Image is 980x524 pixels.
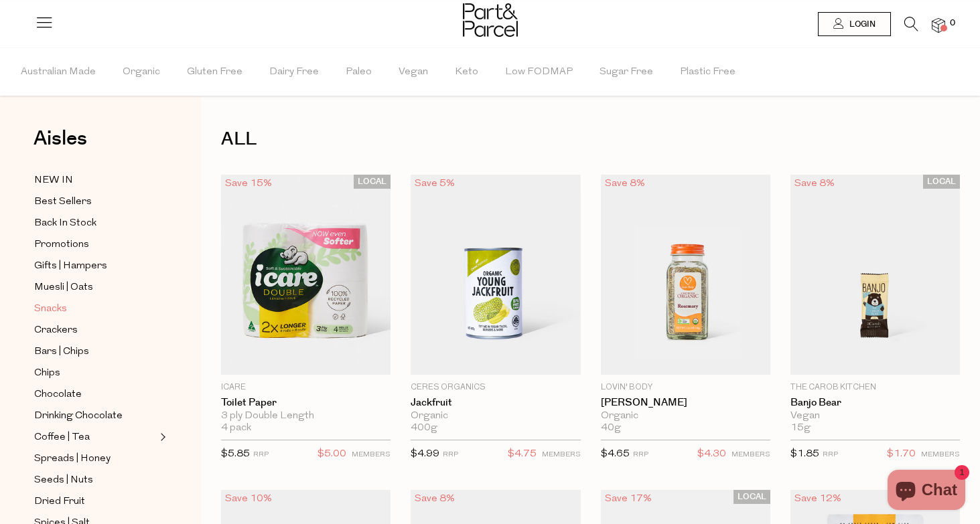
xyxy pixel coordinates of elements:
[34,451,111,467] span: Spreads | Honey
[221,381,391,394] p: icare
[601,397,770,409] a: [PERSON_NAME]
[354,175,391,189] span: LOCAL
[34,430,90,446] span: Coffee | Tea
[790,490,845,508] div: Save 12%
[790,449,819,459] span: $1.85
[34,429,156,446] a: Coffee | Tea
[318,446,346,463] span: $5.00
[34,215,156,232] a: Back In Stock
[34,472,93,489] span: Seeds | Nuts
[34,280,93,296] span: Muesli | Oats
[733,490,770,504] span: LOCAL
[542,451,581,458] small: MEMBERS
[601,422,621,434] span: 40g
[731,451,770,458] small: MEMBERS
[455,49,478,96] span: Keto
[221,422,251,434] span: 4 pack
[34,494,85,510] span: Dried Fruit
[411,175,459,193] div: Save 5%
[34,258,156,274] a: Gifts | Hampers
[601,381,770,394] p: Lovin' Body
[921,451,960,458] small: MEMBERS
[34,258,107,274] span: Gifts | Hampers
[790,422,811,434] span: 15g
[790,175,839,193] div: Save 8%
[34,172,156,189] a: NEW IN
[123,49,160,96] span: Organic
[846,19,876,30] span: Login
[34,237,89,253] span: Promotions
[790,410,960,422] div: Vegan
[253,451,269,458] small: RRP
[221,175,276,193] div: Save 15%
[21,49,96,96] span: Australian Made
[601,175,770,375] img: Rosemary
[411,397,580,409] a: Jackfruit
[411,381,580,394] p: Ceres Organics
[823,451,838,458] small: RRP
[443,451,458,458] small: RRP
[221,397,391,409] a: Toilet Paper
[508,446,537,463] span: $4.75
[790,381,960,394] p: The Carob Kitchen
[680,49,736,96] span: Plastic Free
[818,12,891,36] a: Login
[221,410,391,422] div: 3 ply Double Length
[601,449,630,459] span: $4.65
[352,451,391,458] small: MEMBERS
[34,301,67,317] span: Snacks
[34,408,156,424] a: Drinking Chocolate
[411,449,439,459] span: $4.99
[34,300,156,317] a: Snacks
[34,450,156,467] a: Spreads | Honey
[600,49,653,96] span: Sugar Free
[34,173,73,189] span: NEW IN
[187,49,242,96] span: Gluten Free
[34,343,156,360] a: Bars | Chips
[411,490,459,508] div: Save 8%
[601,175,649,193] div: Save 8%
[923,175,960,189] span: LOCAL
[34,323,78,339] span: Crackers
[34,322,156,339] a: Crackers
[601,490,656,508] div: Save 17%
[601,410,770,422] div: Organic
[346,49,372,96] span: Paleo
[34,472,156,489] a: Seeds | Nuts
[221,490,276,508] div: Save 10%
[697,446,726,463] span: $4.30
[463,3,518,37] img: Part&Parcel
[221,449,250,459] span: $5.85
[157,429,166,445] button: Expand/Collapse Coffee | Tea
[33,124,87,153] span: Aisles
[633,451,648,458] small: RRP
[269,49,319,96] span: Dairy Free
[399,49,428,96] span: Vegan
[790,397,960,409] a: Banjo Bear
[411,410,580,422] div: Organic
[932,18,945,32] a: 0
[505,49,573,96] span: Low FODMAP
[34,365,156,381] a: Chips
[34,279,156,296] a: Muesli | Oats
[34,236,156,253] a: Promotions
[34,386,156,403] a: Chocolate
[34,194,92,210] span: Best Sellers
[33,128,87,162] a: Aisles
[411,422,437,434] span: 400g
[34,493,156,510] a: Dried Fruit
[887,446,916,463] span: $1.70
[884,470,969,513] inbox-online-store-chat: Shopify online store chat
[34,408,123,424] span: Drinking Chocolate
[947,17,959,29] span: 0
[790,175,960,375] img: Banjo Bear
[221,124,960,155] h1: ALL
[34,387,82,403] span: Chocolate
[34,215,96,232] span: Back In Stock
[221,175,391,375] img: Toilet Paper
[411,175,580,375] img: Jackfruit
[34,344,89,360] span: Bars | Chips
[34,365,60,381] span: Chips
[34,193,156,210] a: Best Sellers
